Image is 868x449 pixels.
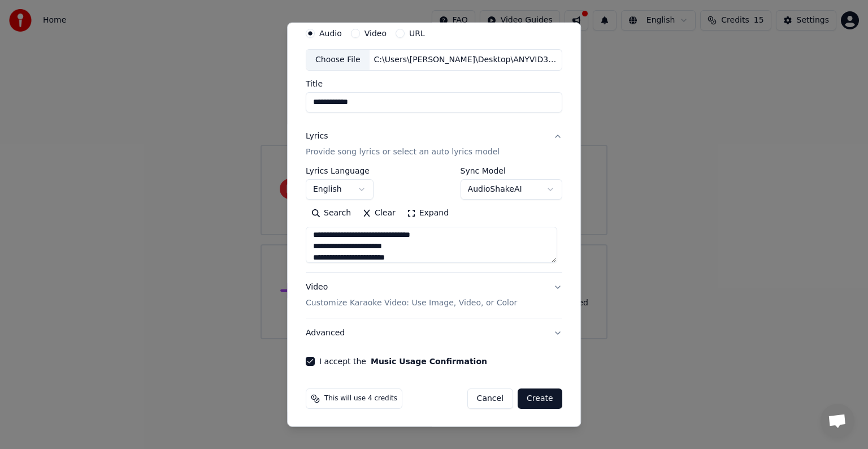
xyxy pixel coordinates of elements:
[306,273,562,318] button: VideoCustomize Karaoke Video: Use Image, Video, or Color
[306,80,562,88] label: Title
[306,282,517,309] div: Video
[364,29,387,37] label: Video
[467,388,513,409] button: Cancel
[371,357,487,365] button: I accept the
[518,388,562,409] button: Create
[357,204,401,222] button: Clear
[319,29,342,37] label: Audio
[306,167,374,175] label: Lyrics Language
[306,146,500,158] p: Provide song lyrics or select an auto lyrics model
[306,204,357,222] button: Search
[409,29,425,37] label: URL
[306,122,562,167] button: LyricsProvide song lyrics or select an auto lyrics model
[319,357,487,365] label: I accept the
[306,167,562,272] div: LyricsProvide song lyrics or select an auto lyrics model
[324,394,397,403] span: This will use 4 credits
[306,50,370,70] div: Choose File
[306,318,562,348] button: Advanced
[370,54,562,66] div: C:\Users\[PERSON_NAME]\Desktop\ANYVID3\music\Parting timeRockstar Lyrics.mp3
[461,167,562,175] label: Sync Model
[306,131,328,142] div: Lyrics
[306,297,517,309] p: Customize Karaoke Video: Use Image, Video, or Color
[401,204,454,222] button: Expand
